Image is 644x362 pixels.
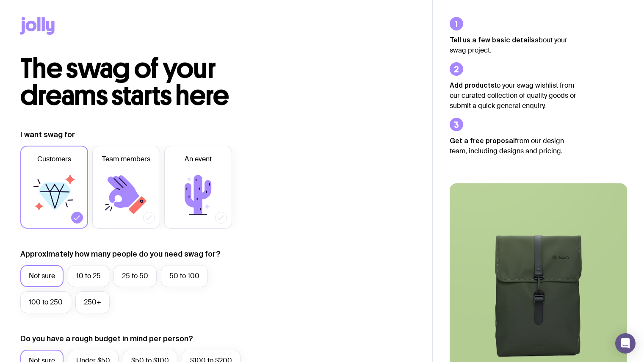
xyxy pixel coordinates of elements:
[450,80,577,111] p: to your swag wishlist from our curated collection of quality goods or submit a quick general enqu...
[20,265,64,287] label: Not sure
[615,333,636,354] div: Open Intercom Messenger
[20,334,193,344] label: Do you have a rough budget in mind per person?
[75,291,110,313] label: 250+
[161,265,208,287] label: 50 to 100
[450,35,577,55] p: about your swag project.
[113,265,157,287] label: 25 to 50
[20,249,221,259] label: Approximately how many people do you need swag for?
[450,81,495,89] strong: Add products
[20,52,229,112] span: The swag of your dreams starts here
[20,291,71,313] label: 100 to 250
[102,154,150,164] span: Team members
[68,265,109,287] label: 10 to 25
[450,137,515,144] strong: Get a free proposal
[450,135,577,156] p: from our design team, including designs and pricing.
[37,154,71,164] span: Customers
[20,130,75,140] label: I want swag for
[450,36,535,44] strong: Tell us a few basic details
[185,154,212,164] span: An event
